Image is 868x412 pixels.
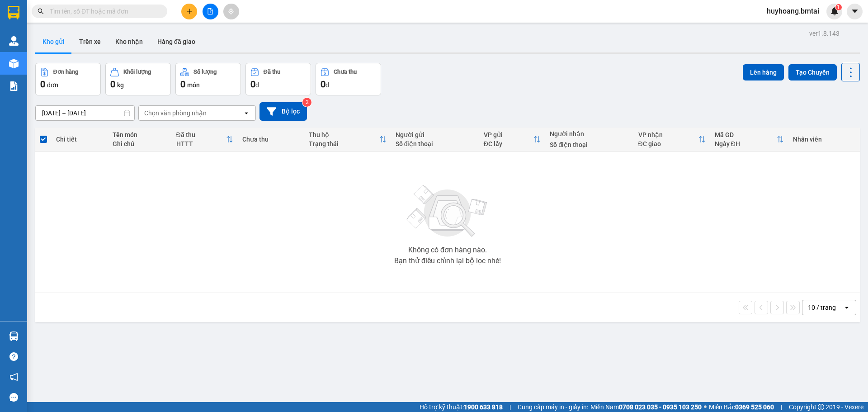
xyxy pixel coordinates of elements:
[321,79,325,90] span: 0
[9,331,19,341] img: warehouse-icon
[309,140,379,147] div: Trạng thái
[144,109,207,118] div: Chọn văn phòng nhận
[638,131,698,138] div: VP nhận
[509,402,511,412] span: |
[193,69,217,75] div: Số lượng
[38,8,44,14] span: search
[35,31,72,52] button: Kho gửi
[408,246,487,254] div: Không có đơn hàng nào.
[309,131,379,138] div: Thu hộ
[316,63,381,95] button: Chưa thu0đ
[704,405,707,409] span: ⚪️
[9,59,19,68] img: warehouse-icon
[464,403,503,411] strong: 1900 633 818
[207,8,213,14] span: file-add
[550,130,629,137] div: Người nhận
[830,7,839,15] img: icon-new-feature
[259,102,307,121] button: Bộ lọc
[402,180,493,243] img: svg+xml;base64,PHN2ZyBjbGFzcz0ibGlzdC1wbHVnX19zdmciIHhtbG5zPSJodHRwOi8vd3d3LnczLm9yZy8yMDAwL3N2Zy...
[176,140,226,147] div: HTTT
[759,5,826,17] span: huyhoang.bmtai
[245,63,311,95] button: Đã thu0đ
[53,69,78,75] div: Đơn hàng
[175,63,241,95] button: Số lượng0món
[150,31,203,52] button: Hàng đã giao
[242,136,300,143] div: Chưa thu
[638,140,698,147] div: ĐC giao
[851,7,859,15] span: caret-down
[250,79,255,90] span: 0
[590,402,702,412] span: Miền Nam
[735,403,774,411] strong: 0369 525 060
[809,28,840,38] div: ver 1.8.143
[176,131,226,138] div: Đã thu
[634,128,710,152] th: Toggle SortBy
[9,36,19,46] img: warehouse-icon
[847,4,863,19] button: caret-down
[710,128,788,152] th: Toggle SortBy
[243,109,250,117] svg: open
[396,131,475,138] div: Người gửi
[117,81,124,89] span: kg
[837,4,840,10] span: 1
[9,373,18,381] span: notification
[9,393,18,402] span: message
[113,140,167,147] div: Ghi chú
[835,4,842,10] sup: 1
[228,8,234,14] span: aim
[50,6,156,16] input: Tìm tên, số ĐT hoặc mã đơn
[36,106,134,120] input: Select a date range.
[781,402,782,412] span: |
[715,131,777,138] div: Mã GD
[9,352,18,361] span: question-circle
[187,81,200,89] span: món
[325,81,329,89] span: đ
[9,81,19,91] img: solution-icon
[40,79,45,90] span: 0
[619,403,702,411] strong: 0708 023 035 - 0935 103 250
[110,79,115,90] span: 0
[203,4,218,19] button: file-add
[484,131,534,138] div: VP gửi
[304,128,391,152] th: Toggle SortBy
[484,140,534,147] div: ĐC lấy
[223,4,239,19] button: aim
[518,402,588,412] span: Cung cấp máy in - giấy in:
[264,69,280,75] div: Đã thu
[818,404,824,410] span: copyright
[172,128,238,152] th: Toggle SortBy
[715,140,777,147] div: Ngày ĐH
[396,140,475,147] div: Số điện thoại
[105,63,171,95] button: Khối lượng0kg
[808,303,836,312] div: 10 / trang
[186,8,193,14] span: plus
[255,81,259,89] span: đ
[72,31,108,52] button: Trên xe
[843,304,850,311] svg: open
[479,128,546,152] th: Toggle SortBy
[420,402,503,412] span: Hỗ trợ kỹ thuật:
[180,79,185,90] span: 0
[113,131,167,138] div: Tên món
[743,64,784,81] button: Lên hàng
[123,69,151,75] div: Khối lượng
[394,257,501,265] div: Bạn thử điều chỉnh lại bộ lọc nhé!
[56,136,103,143] div: Chi tiết
[793,136,855,143] div: Nhân viên
[709,402,774,412] span: Miền Bắc
[35,63,101,95] button: Đơn hàng0đơn
[181,4,197,19] button: plus
[8,6,19,19] img: logo-vxr
[108,31,150,52] button: Kho nhận
[47,81,58,89] span: đơn
[788,64,837,81] button: Tạo Chuyến
[302,98,311,107] sup: 2
[550,141,629,148] div: Số điện thoại
[334,69,357,75] div: Chưa thu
